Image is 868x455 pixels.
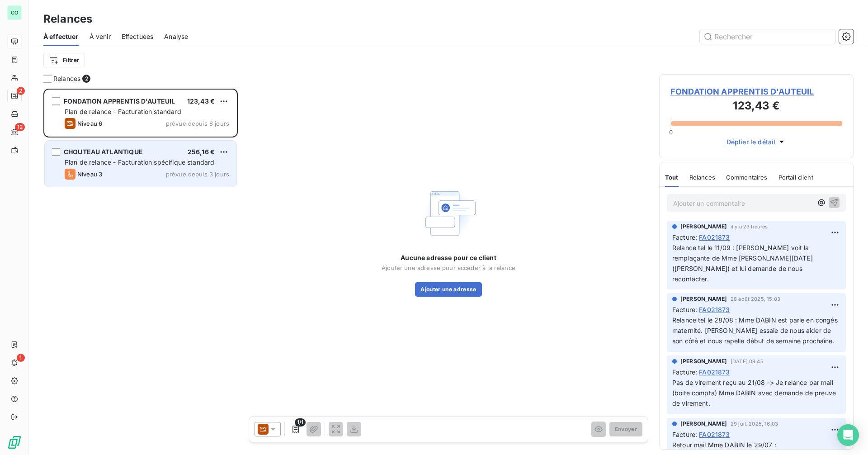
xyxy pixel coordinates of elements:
[64,97,175,105] span: FONDATION APPRENTIS D'AUTEUIL
[166,120,229,127] span: prévue depuis 8 jours
[420,185,477,242] img: Empty state
[680,357,727,365] span: [PERSON_NAME]
[609,422,642,436] button: Envoyer
[90,32,111,41] span: À venir
[77,120,102,127] span: Niveau 6
[672,232,697,242] span: Facture :
[43,32,79,41] span: À effectuer
[672,367,697,377] span: Facture :
[672,379,838,407] span: Pas de virement reçu au 21/08 -> Je relance par mail (boite compta) Mme DABIN avec demande de pre...
[672,244,815,283] span: Relance tel le 11/09 : [PERSON_NAME] voit la remplaçante de Mme [PERSON_NAME][DATE] ([PERSON_NAME...
[689,174,715,181] span: Relances
[77,171,102,178] span: Niveau 3
[726,174,768,181] span: Commentaires
[699,430,730,439] span: FA021873
[670,85,842,98] span: FONDATION APPRENTIS D'AUTEUIL
[166,171,229,178] span: prévue depuis 3 jours
[672,316,840,345] span: Relance tel le 28/08 : Mme DABIN est parie en congés maternité. [PERSON_NAME] essaie de nous aide...
[295,418,306,427] span: 1/1
[43,11,92,27] h3: Relances
[731,296,780,302] span: 28 août 2025, 15:03
[680,420,727,428] span: [PERSON_NAME]
[672,441,776,449] span: Retour mail Mme DABIN le 29/07 :
[699,367,730,377] span: FA021873
[680,223,727,231] span: [PERSON_NAME]
[699,305,730,314] span: FA021873
[731,224,768,229] span: il y a 23 heures
[15,123,25,131] span: 12
[669,128,673,136] span: 0
[382,264,515,271] span: Ajouter une adresse pour accéder à la relance
[43,53,85,67] button: Filtrer
[187,97,215,105] span: 123,43 €
[65,158,214,166] span: Plan de relance - Facturation spécifique standard
[700,29,835,44] input: Rechercher
[65,108,181,115] span: Plan de relance - Facturation standard
[164,32,188,41] span: Analyse
[64,148,143,156] span: CHOUTEAU ATLANTIQUE
[43,89,238,455] div: grid
[122,32,154,41] span: Effectuées
[17,87,25,95] span: 2
[724,137,789,147] button: Déplier le détail
[7,435,22,450] img: Logo LeanPay
[415,282,481,297] button: Ajouter une adresse
[53,74,80,83] span: Relances
[82,75,90,83] span: 2
[699,232,730,242] span: FA021873
[778,174,813,181] span: Portail client
[731,421,778,427] span: 29 juil. 2025, 16:03
[672,305,697,314] span: Facture :
[670,98,842,116] h3: 123,43 €
[731,359,764,364] span: [DATE] 09:45
[188,148,215,156] span: 256,16 €
[680,295,727,303] span: [PERSON_NAME]
[726,137,776,147] span: Déplier le détail
[7,5,22,20] div: GO
[401,253,496,262] span: Aucune adresse pour ce client
[665,174,679,181] span: Tout
[672,430,697,439] span: Facture :
[17,354,25,362] span: 1
[837,424,859,446] div: Open Intercom Messenger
